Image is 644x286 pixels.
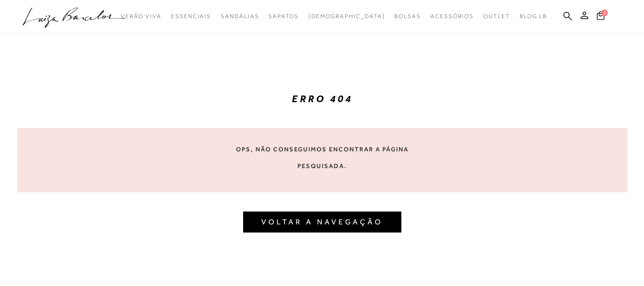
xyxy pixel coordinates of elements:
button: VOLTAR A NAVEGAÇÃO [243,212,401,233]
a: VOLTAR A NAVEGAÇÃO [261,217,383,226]
p: Ops, não conseguimos encontrar a página pesquisada. [231,141,414,174]
a: categoryNavScreenReaderText [221,8,259,25]
span: Sapatos [268,13,298,20]
span: 0 [601,10,608,16]
a: BLOG LB [520,8,547,25]
a: categoryNavScreenReaderText [268,8,298,25]
span: Bolsas [394,13,421,20]
button: 0 [594,11,607,23]
a: categoryNavScreenReaderText [171,8,211,25]
span: BLOG LB [520,13,547,20]
span: Verão Viva [121,13,162,20]
a: categoryNavScreenReaderText [121,8,162,25]
span: Acessórios [430,13,474,20]
span: [DEMOGRAPHIC_DATA] [308,13,385,20]
span: Sandálias [221,13,259,20]
a: categoryNavScreenReaderText [430,8,474,25]
a: noSubCategoriesText [308,8,385,25]
a: categoryNavScreenReaderText [483,8,510,25]
strong: ERRO 404 [292,93,353,105]
span: Essenciais [171,13,211,20]
span: Outlet [483,13,510,20]
a: categoryNavScreenReaderText [394,8,421,25]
